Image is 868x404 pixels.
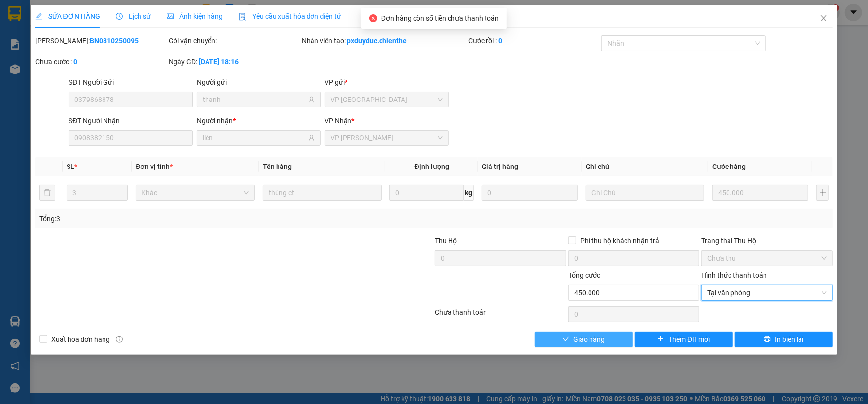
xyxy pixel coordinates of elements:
[668,334,710,345] span: Thêm ĐH mới
[381,14,499,22] span: Đơn hàng còn số tiền chưa thanh toán
[464,185,474,201] span: kg
[701,271,767,279] label: Hình thức thanh toán
[735,332,833,347] button: printerIn biên lai
[707,285,827,300] span: Tại văn phòng
[35,56,167,67] div: Chưa cước :
[707,251,827,266] span: Chưa thu
[434,307,567,324] div: Chưa thanh toán
[712,163,746,170] span: Cước hàng
[369,14,377,22] span: close-circle
[39,185,55,201] button: delete
[35,12,100,20] span: SỬA ĐƠN HÀNG
[141,185,248,200] span: Khác
[67,163,74,170] span: SL
[47,334,114,345] span: Xuất hóa đơn hàng
[482,185,578,201] input: 0
[775,334,803,345] span: In biên lai
[90,37,139,45] b: BN0810250095
[635,332,733,347] button: plusThêm ĐH mới
[239,13,246,21] img: icon
[263,185,382,201] input: VD: Bàn, Ghế
[816,185,829,201] button: plus
[435,237,457,245] span: Thu Hộ
[263,163,292,170] span: Tên hàng
[116,336,123,343] span: info-circle
[136,163,173,170] span: Đơn vị tính
[39,213,336,224] div: Tổng: 3
[35,13,42,20] span: edit
[482,163,518,170] span: Giá trị hàng
[308,96,315,103] span: user
[308,135,315,141] span: user
[199,58,239,66] b: [DATE] 18:16
[576,236,663,246] span: Phí thu hộ khách nhận trả
[169,56,300,67] div: Ngày GD:
[239,12,342,20] span: Yêu cầu xuất hóa đơn điện tử
[197,115,321,126] div: Người nhận
[582,157,708,176] th: Ghi chú
[197,77,321,88] div: Người gửi
[331,92,443,107] span: VP Bắc Ninh
[167,13,174,20] span: picture
[302,35,466,46] div: Nhân viên tạo:
[203,94,306,105] input: Tên người gửi
[568,271,600,279] span: Tổng cước
[574,334,605,345] span: Giao hàng
[325,117,352,125] span: VP Nhận
[563,336,570,343] span: check
[69,115,193,126] div: SĐT Người Nhận
[820,14,828,22] span: close
[415,163,449,170] span: Định lượng
[69,77,193,88] div: SĐT Người Gửi
[116,13,123,20] span: clock-circle
[535,332,633,347] button: checkGiao hàng
[73,58,77,66] b: 0
[35,35,167,46] div: [PERSON_NAME]:
[331,131,443,145] span: VP Hồ Chí Minh
[325,77,449,88] div: VP gửi
[701,236,833,246] div: Trạng thái Thu Hộ
[498,37,502,45] b: 0
[203,133,306,143] input: Tên người nhận
[347,37,407,45] b: pxduyduc.chienthe
[764,336,771,343] span: printer
[810,5,837,33] button: Close
[116,12,151,20] span: Lịch sử
[167,12,223,20] span: Ảnh kiện hàng
[658,336,664,343] span: plus
[586,185,704,201] input: Ghi Chú
[712,185,808,201] input: 0
[468,35,599,46] div: Cước rồi :
[169,35,300,46] div: Gói vận chuyển:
